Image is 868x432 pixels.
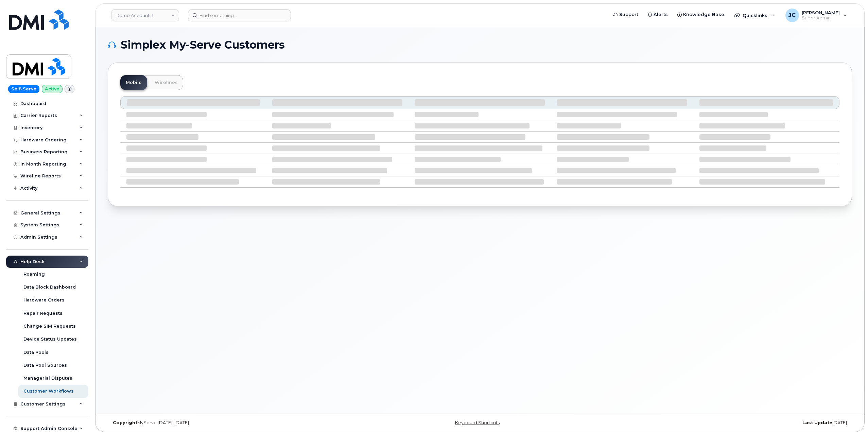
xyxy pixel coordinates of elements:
[149,75,183,90] a: Wirelines
[113,420,137,425] strong: Copyright
[120,75,147,90] a: Mobile
[455,420,500,425] a: Keyboard Shortcuts
[802,420,832,425] strong: Last Update
[121,40,285,50] span: Simplex My-Serve Customers
[108,420,356,426] div: MyServe [DATE]–[DATE]
[604,420,852,426] div: [DATE]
